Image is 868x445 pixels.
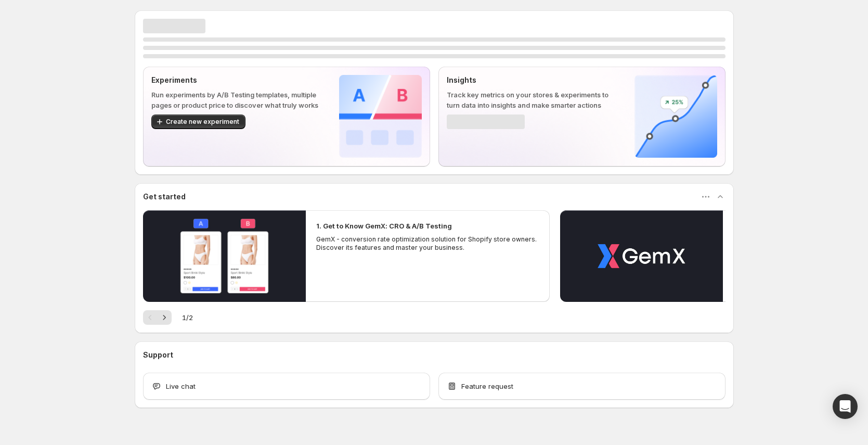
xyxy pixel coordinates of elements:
[143,192,186,202] h3: Get started
[461,381,513,391] span: Feature request
[166,381,196,391] span: Live chat
[151,75,322,85] p: Experiments
[143,350,173,360] h3: Support
[151,90,322,110] p: Run experiments by A/B Testing templates, multiple pages or product price to discover what truly ...
[316,235,540,252] p: GemX - conversion rate optimization solution for Shopify store owners. Discover its features and ...
[143,310,172,325] nav: Pagination
[182,312,193,323] span: 1 / 2
[447,90,618,110] p: Track key metrics on your stores & experiments to turn data into insights and make smarter actions
[447,75,618,85] p: Insights
[151,115,245,129] button: Create new experiment
[316,221,452,231] h2: 1. Get to Know GemX: CRO & A/B Testing
[157,310,172,325] button: Next
[560,210,723,302] button: Play video
[166,118,239,126] span: Create new experiment
[833,394,858,419] div: Open Intercom Messenger
[143,210,306,302] button: Play video
[634,75,717,158] img: Insights
[339,75,422,158] img: Experiments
